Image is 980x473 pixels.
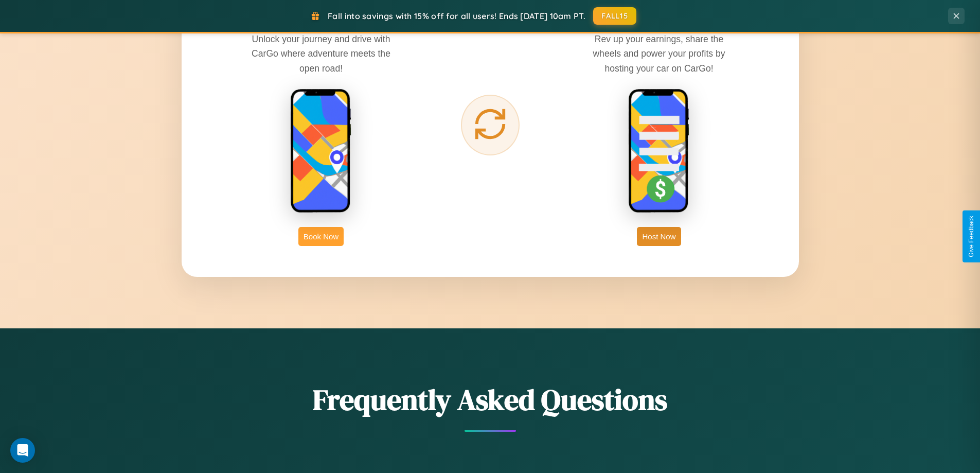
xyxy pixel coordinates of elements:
div: Give Feedback [968,216,975,257]
p: Rev up your earnings, share the wheels and power your profits by hosting your car on CarGo! [582,32,736,75]
img: host phone [628,89,690,214]
button: FALL15 [593,7,636,25]
span: Fall into savings with 15% off for all users! Ends [DATE] 10am PT. [328,11,585,21]
button: Book Now [298,227,344,246]
p: Unlock your journey and drive with CarGo where adventure meets the open road! [244,32,398,75]
img: rent phone [290,89,352,214]
h2: Frequently Asked Questions [182,380,799,419]
div: Open Intercom Messenger [10,438,35,463]
button: Host Now [637,227,681,246]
